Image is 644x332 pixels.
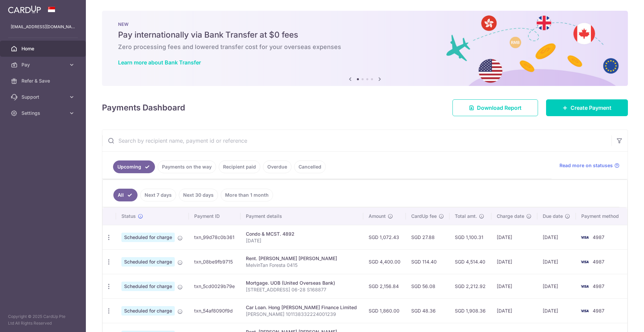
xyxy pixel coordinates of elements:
a: Download Report [452,99,538,116]
p: [DATE] [246,237,358,244]
td: [DATE] [491,274,537,298]
span: Total amt. [455,213,477,220]
img: Bank Card [578,233,591,241]
img: Bank Card [578,307,591,315]
span: Due date [543,213,563,220]
td: SGD 1,860.00 [363,298,406,323]
a: All [113,189,138,201]
span: Scheduled for charge [121,233,175,242]
td: SGD 1,100.31 [449,225,491,249]
p: [STREET_ADDRESS] 06-28 S168877 [246,286,358,293]
th: Payment method [576,207,627,225]
td: [DATE] [491,225,537,249]
td: SGD 48.36 [406,298,449,323]
td: txn_99d78c0b361 [189,225,240,249]
span: Scheduled for charge [121,282,175,291]
span: Scheduled for charge [121,257,175,267]
span: Support [21,94,66,100]
a: Create Payment [546,99,628,116]
span: Create Payment [571,104,611,112]
h5: Pay internationally via Bank Transfer at $0 fees [118,30,612,40]
span: Home [21,45,66,52]
td: SGD 4,514.40 [449,249,491,274]
span: 4987 [593,283,604,289]
td: SGD 27.88 [406,225,449,249]
span: Download Report [477,104,522,112]
span: 4987 [593,259,604,265]
span: 4987 [593,234,604,240]
td: [DATE] [537,225,576,249]
span: Amount [369,213,386,220]
td: txn_5cd0029b79e [189,274,240,298]
img: CardUp [8,5,41,13]
td: SGD 1,072.43 [363,225,406,249]
td: SGD 4,400.00 [363,249,406,274]
div: Mortgage. UOB (United Overseas Bank) [246,280,358,286]
img: Bank Card [578,258,591,266]
td: SGD 56.08 [406,274,449,298]
td: txn_08be9fb9715 [189,249,240,274]
div: Condo & MCST. 4892 [246,231,358,237]
td: SGD 2,156.84 [363,274,406,298]
td: [DATE] [537,249,576,274]
a: Read more on statuses [559,162,620,169]
a: Learn more about Bank Transfer [118,59,201,66]
span: Charge date [497,213,524,220]
img: Bank Card [578,282,591,290]
a: Overdue [263,160,291,173]
td: [DATE] [491,249,537,274]
td: [DATE] [491,298,537,323]
p: NEW [118,21,612,27]
h6: Zero processing fees and lowered transfer cost for your overseas expenses [118,43,612,51]
span: Pay [21,61,66,68]
div: Rent. [PERSON_NAME] [PERSON_NAME] [246,255,358,262]
span: 4987 [593,308,604,314]
td: [DATE] [537,298,576,323]
span: Read more on statuses [559,162,613,169]
td: txn_54af8090f9d [189,298,240,323]
a: More than 1 month [221,189,273,201]
span: Refer & Save [21,78,66,84]
td: SGD 2,212.92 [449,274,491,298]
th: Payment ID [189,207,240,225]
a: Next 7 days [140,189,176,201]
span: Settings [21,110,66,116]
a: Payments on the way [158,160,216,173]
h4: Payments Dashboard [102,102,185,114]
a: Cancelled [294,160,326,173]
img: Bank transfer banner [102,11,628,86]
a: Recipient paid [219,160,260,173]
span: Scheduled for charge [121,306,175,316]
td: [DATE] [537,274,576,298]
p: [EMAIL_ADDRESS][DOMAIN_NAME] [11,23,75,30]
td: SGD 114.40 [406,249,449,274]
span: CardUp fee [411,213,437,220]
a: Upcoming [113,160,155,173]
div: Car Loan. Hong [PERSON_NAME] Finance Limited [246,304,358,311]
a: Next 30 days [179,189,218,201]
span: Status [121,213,136,220]
input: Search by recipient name, payment id or reference [102,130,611,151]
th: Payment details [240,207,363,225]
td: SGD 1,908.36 [449,298,491,323]
p: [PERSON_NAME] 101138332224001239 [246,311,358,318]
p: MelvinTan Foresta 0415 [246,262,358,269]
